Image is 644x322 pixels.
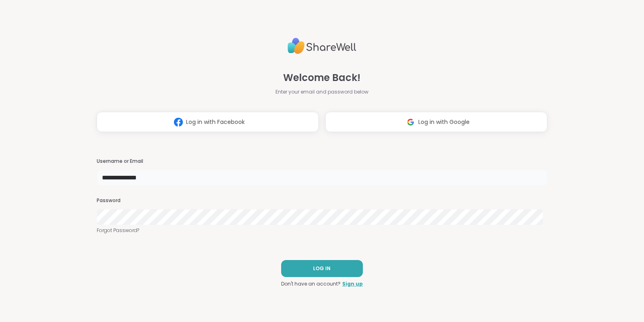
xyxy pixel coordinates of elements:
[97,197,547,204] h3: Password
[171,115,186,130] img: ShareWell Logomark
[281,260,363,277] button: LOG IN
[325,112,547,132] button: Log in with Google
[418,118,470,126] span: Log in with Google
[275,88,369,96] span: Enter your email and password below
[97,112,319,132] button: Log in with Facebook
[281,280,341,288] span: Don't have an account?
[283,70,360,85] span: Welcome Back!
[288,34,356,58] img: ShareWell Logo
[403,115,418,130] img: ShareWell Logomark
[342,280,363,288] a: Sign up
[186,118,245,126] span: Log in with Facebook
[97,227,547,234] a: Forgot Password?
[97,158,547,165] h3: Username or Email
[313,265,330,272] span: LOG IN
